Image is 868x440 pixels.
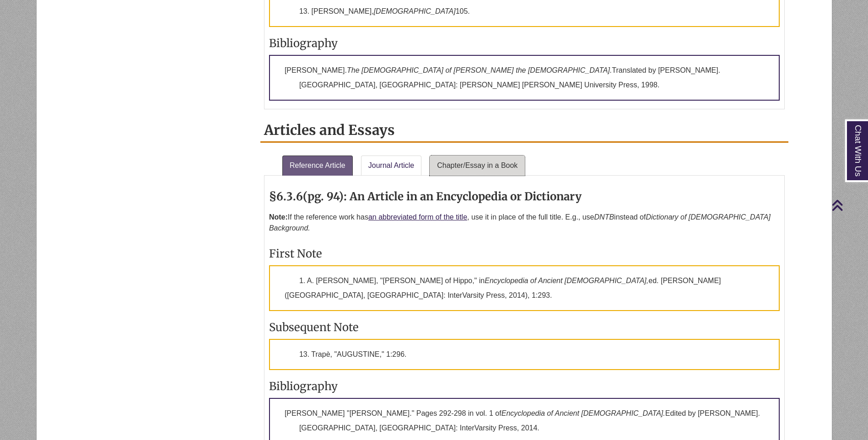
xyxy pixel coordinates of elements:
p: If the reference work has , use it in place of the full title. E.g., use instead of [269,208,780,237]
p: [PERSON_NAME]. Translated by [PERSON_NAME]. [GEOGRAPHIC_DATA], [GEOGRAPHIC_DATA]: [PERSON_NAME] [... [269,55,780,101]
em: DNTB [594,213,615,221]
h3: Subsequent Note [269,320,780,334]
a: Reference Article [282,156,353,176]
h2: Articles and Essays [260,118,788,143]
em: The [DEMOGRAPHIC_DATA] of [PERSON_NAME] the [DEMOGRAPHIC_DATA]. [347,66,612,74]
a: Journal Article [361,156,422,176]
strong: Note: [269,213,288,221]
em: Encyclopedia of Ancient [DEMOGRAPHIC_DATA]. [501,409,665,417]
a: an abbreviated form of the title [368,213,467,221]
em: [DEMOGRAPHIC_DATA] [374,7,456,15]
strong: §6.3.6 [269,189,303,204]
h3: Bibliography [269,379,780,393]
h3: Bibliography [269,36,780,50]
em: Dictionary of [DEMOGRAPHIC_DATA] Background. [269,213,771,232]
a: Back to Top [831,199,866,211]
strong: (pg. 94): An Article in an Encyclopedia or Dictionary [303,189,582,204]
a: Chapter/Essay in a Book [430,156,525,176]
p: 1. A. [PERSON_NAME], "[PERSON_NAME] of Hippo," in ed. [PERSON_NAME] ([GEOGRAPHIC_DATA], [GEOGRAPH... [269,265,780,311]
em: Encyclopedia of Ancient [DEMOGRAPHIC_DATA], [485,277,648,284]
h3: First Note [269,247,780,261]
p: 13. Trapè, "AUGUSTINE," 1:296. [269,339,780,370]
